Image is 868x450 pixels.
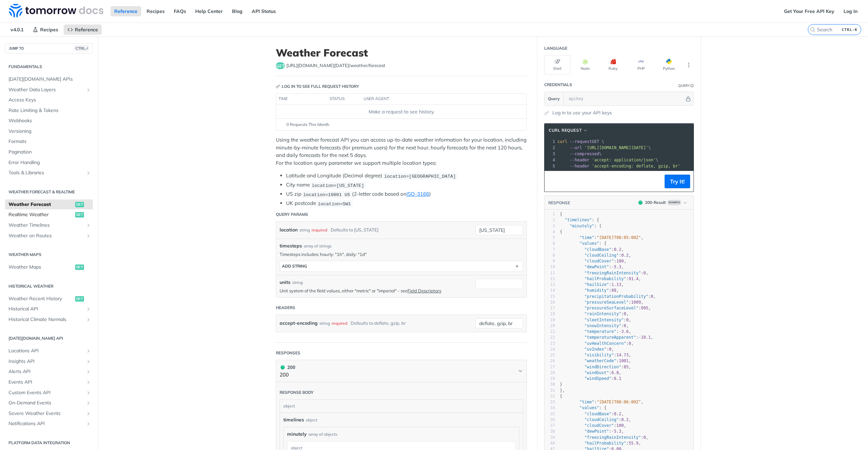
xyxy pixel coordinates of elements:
[584,145,648,150] span: '[URL][DOMAIN_NAME][DATE]'
[5,367,93,377] a: Alerts APIShow subpages for Alerts API
[276,83,359,90] div: Log in to see full request history
[279,108,524,115] div: Make a request to see history.
[560,288,619,293] span: : ,
[5,74,93,84] a: [DATE][DOMAIN_NAME] APIs
[544,45,567,51] div: Language
[560,282,624,287] span: : ,
[584,294,648,299] span: "precipitationProbability"
[9,107,91,114] span: Rate Limiting & Tokens
[545,217,555,223] div: 2
[280,225,298,235] label: location
[304,243,332,249] div: array of strings
[86,380,91,385] button: Show subpages for Events API
[276,84,280,89] svg: Key
[9,410,84,417] span: Severe Weather Events
[570,151,599,156] span: --compressed
[5,126,93,136] a: Versioning
[9,138,91,145] span: Formats
[545,276,555,282] div: 12
[560,241,606,246] span: : {
[5,231,93,241] a: Weather on RoutesShow subpages for Weather on Routes
[686,62,692,68] svg: More ellipsis
[280,389,314,396] div: Response body
[612,264,614,269] span: -
[614,376,621,381] span: 6.1
[286,181,527,189] li: City name
[584,264,609,269] span: "dewPoint"
[9,117,91,124] span: Webhooks
[560,276,641,281] span: : ,
[86,306,91,312] button: Show subpages for Historical API
[548,96,560,102] span: Query
[557,145,651,150] span: \
[282,263,307,269] div: ADD string
[644,271,646,275] span: 0
[614,247,621,252] span: 0.2
[9,4,103,17] img: Tomorrow.io Weather API Docs
[86,317,91,322] button: Show subpages for Historical Climate Normals
[560,311,629,316] span: : ,
[9,368,84,375] span: Alerts API
[557,139,567,144] span: curl
[86,223,91,228] button: Show subpages for Weather Timelines
[560,353,631,357] span: : ,
[286,62,385,69] span: https://api.tomorrow.io/v4/weather/forecast
[351,318,406,328] div: Defaults to deflate, gzip, br
[545,329,555,335] div: 21
[286,172,527,180] li: Latitude and Longitude (Decimal degree)
[9,264,73,271] span: Weather Maps
[5,136,93,147] a: Formats
[5,398,93,408] a: On-Demand EventsShow subpages for On-Demand Events
[86,390,91,396] button: Show subpages for Custom Events API
[276,136,527,167] p: Using the weather forecast API you can access up-to-date weather information for your location, i...
[584,276,626,281] span: "hailProbability"
[560,323,629,328] span: : ,
[545,253,555,258] div: 8
[276,350,300,356] div: Responses
[7,25,27,35] span: v4.0.1
[616,259,624,263] span: 100
[545,92,564,106] button: Query
[64,25,102,35] a: Reference
[545,352,555,358] div: 25
[580,241,599,246] span: "values"
[280,261,523,271] button: ADD string
[651,294,653,299] span: 0
[276,62,285,69] span: get
[86,87,91,93] button: Show subpages for Weather Data Layers
[280,364,523,379] button: 200 200200
[545,288,555,293] div: 14
[9,159,91,166] span: Error Handling
[5,408,93,419] a: Severe Weather EventsShow subpages for Severe Weather Events
[678,83,690,88] div: Query
[545,247,555,253] div: 7
[684,60,694,70] button: More Languages
[612,370,619,375] span: 6.8
[280,318,318,328] label: accept-encoding
[327,94,361,105] th: status
[276,94,327,105] th: time
[584,365,621,369] span: "windDirection"
[5,252,93,258] h2: Weather Maps
[280,364,295,371] div: 200
[276,47,527,59] h1: Weather Forecast
[584,311,621,316] span: "rainIntensity"
[545,241,555,246] div: 6
[560,235,644,240] span: : ,
[545,229,555,235] div: 4
[570,145,582,150] span: --url
[665,175,690,188] button: Try It!
[570,164,589,168] span: --header
[5,199,93,210] a: Weather Forecastget
[5,158,93,168] a: Error Handling
[552,109,612,116] a: Log in to use your API keys
[619,329,621,334] span: -
[545,258,555,264] div: 9
[614,264,621,269] span: 5.3
[5,85,93,95] a: Weather Data LayersShow subpages for Weather Data Layers
[5,315,93,325] a: Historical Climate NormalsShow subpages for Historical Climate Normals
[286,190,527,198] li: US zip (2-letter code based on )
[580,235,594,240] span: "time"
[143,6,168,16] a: Recipes
[384,174,456,179] span: location=[GEOGRAPHIC_DATA]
